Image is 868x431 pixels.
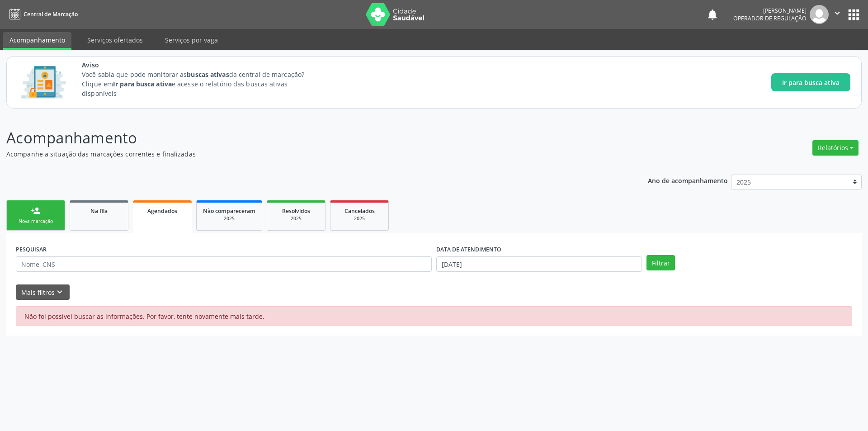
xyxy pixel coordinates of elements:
[733,7,807,14] div: [PERSON_NAME]
[203,215,255,222] div: 2025
[16,256,432,272] input: Nome, CNS
[203,207,255,215] span: Não compareceram
[337,215,382,222] div: 2025
[55,287,65,297] i: keyboard_arrow_down
[16,284,70,300] button: Mais filtroskeyboard_arrow_down
[6,127,605,149] p: Acompanhamento
[648,175,728,186] p: Ano de acompanhamento
[3,32,71,50] a: Acompanhamento
[782,78,840,87] span: Ir para busca ativa
[436,242,501,256] label: DATA DE ATENDIMENTO
[829,5,846,24] button: 
[82,60,321,70] span: Aviso
[706,8,719,21] button: notifications
[274,215,319,222] div: 2025
[82,70,321,98] p: Você sabia que pode monitorar as da central de marcação? Clique em e acesse o relatório das busca...
[159,32,224,48] a: Serviços por vaga
[113,80,172,88] strong: Ir para busca ativa
[733,14,807,22] span: Operador de regulação
[812,140,859,156] button: Relatórios
[90,207,108,215] span: Na fila
[282,207,310,215] span: Resolvidos
[846,7,862,23] button: apps
[436,256,642,272] input: Selecione um intervalo
[16,242,47,256] label: PESQUISAR
[13,218,58,225] div: Nova marcação
[187,70,229,79] strong: buscas ativas
[646,255,675,270] button: Filtrar
[771,73,850,91] button: Ir para busca ativa
[16,306,852,326] div: Não foi possível buscar as informações. Por favor, tente novamente mais tarde.
[832,8,842,18] i: 
[6,7,78,22] a: Central de Marcação
[81,32,149,48] a: Serviços ofertados
[6,149,605,159] p: Acompanhe a situação das marcações correntes e finalizadas
[147,207,177,215] span: Agendados
[31,206,41,216] div: person_add
[810,5,829,24] img: img
[24,10,78,18] span: Central de Marcação
[18,62,69,103] img: Imagem de CalloutCard
[344,207,375,215] span: Cancelados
